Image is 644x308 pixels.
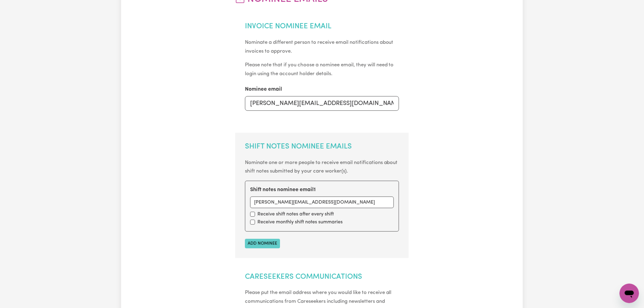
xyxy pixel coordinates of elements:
[245,22,399,31] h2: Invoice Nominee Email
[245,142,399,151] h2: Shift Notes Nominee Emails
[245,273,399,282] h2: Careseekers Communications
[245,62,394,76] small: Please note that if you choose a nominee email, they will need to login using the account holder ...
[245,160,398,174] small: Nominate one or more people to receive email notifications about shift notes submitted by your ca...
[250,186,316,194] label: Shift notes nominee email 1
[245,239,280,248] button: Add nominee
[257,211,334,218] label: Receive shift notes after every shift
[620,284,639,303] iframe: Button to launch messaging window
[257,219,343,226] label: Receive monthly shift notes summaries
[245,40,394,54] small: Nominate a different person to receive email notifications about invoices to approve.
[245,86,282,93] label: Nominee email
